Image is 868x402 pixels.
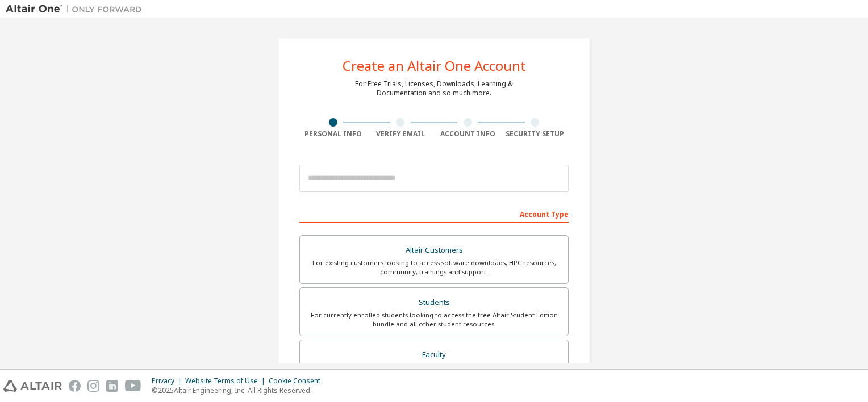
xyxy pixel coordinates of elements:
[307,258,561,277] div: For existing customers looking to access software downloads, HPC resources, community, trainings ...
[152,386,327,395] p: © 2025 Altair Engineering, Inc. All Rights Reserved.
[299,204,569,223] div: Account Type
[307,362,561,380] div: For faculty & administrators of academic institutions administering students and accessing softwa...
[125,380,141,392] img: youtube.svg
[434,129,502,139] div: Account Info
[367,129,435,139] div: Verify Email
[502,129,569,139] div: Security Setup
[152,376,185,386] div: Privacy
[269,376,327,386] div: Cookie Consent
[185,376,269,386] div: Website Terms of Use
[343,59,526,73] div: Create an Altair One Account
[6,3,148,15] img: Altair One
[106,380,118,392] img: linkedin.svg
[307,347,561,363] div: Faculty
[299,129,367,139] div: Personal Info
[307,311,561,329] div: For currently enrolled students looking to access the free Altair Student Edition bundle and all ...
[3,380,62,392] img: altair_logo.svg
[355,79,513,98] div: For Free Trials, Licenses, Downloads, Learning & Documentation and so much more.
[307,295,561,311] div: Students
[307,242,561,258] div: Altair Customers
[87,380,99,392] img: instagram.svg
[69,380,81,392] img: facebook.svg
